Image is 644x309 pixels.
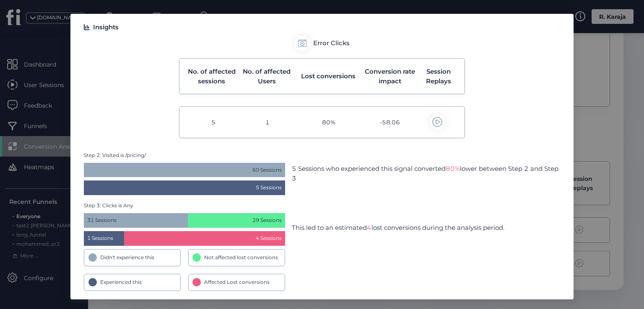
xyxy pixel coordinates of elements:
span: 80% [446,165,460,173]
div: 5 Sessions [84,180,285,195]
span: 31 Sessions [84,213,188,228]
span: No. of affected sessions [186,67,237,86]
span: Step 2: Visited is /pricing/ [84,152,285,160]
div: 60 Sessions [84,163,285,178]
span: 1 [265,118,270,127]
span: 5 [211,118,216,127]
span: 4 Sessions [124,231,285,246]
span: Session Replays [420,67,458,86]
span: Affected Lost conversions [204,278,270,286]
span: No. of affected Users [241,67,292,86]
span: 4 [367,224,371,232]
span: Step 3: Clicks is Any [84,202,285,210]
div: 5 Sessions who experienced this signal converted lower between Step 2 and Step 3 [292,164,560,183]
span: Lost conversions [301,71,356,81]
span: 29 Sessions [188,213,285,228]
span: Experienced this [100,278,142,286]
div: This led to an estimated lost conversions during the analysis period. [292,223,504,233]
span: Error Clicks [313,38,350,48]
span: 1 Sessions [84,231,124,246]
span: Insights [93,22,119,32]
span: Conversion rate impact [364,67,415,86]
span: Didn't experience this [100,254,154,262]
span: -58.06 [380,118,400,127]
span: Not affected lost conversions [204,254,278,262]
span: 80% [322,118,335,127]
